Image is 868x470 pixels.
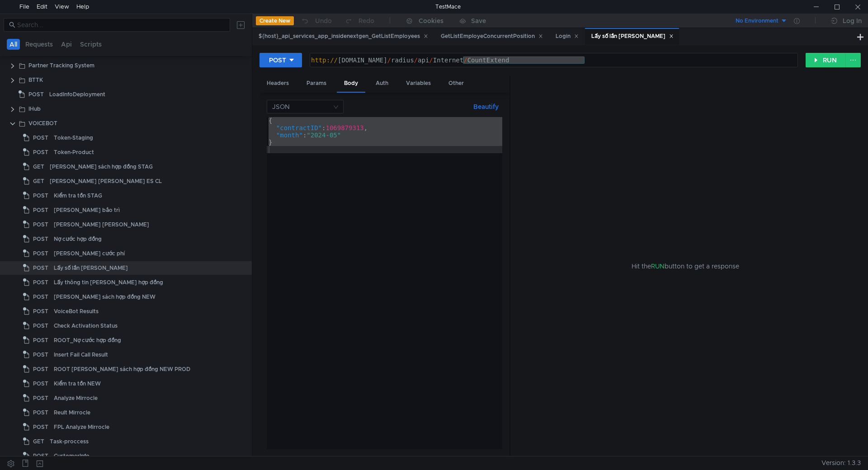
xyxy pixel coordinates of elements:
div: IHub [28,102,41,116]
div: Insert Fail Call Result [54,348,108,362]
div: Undo [315,15,332,26]
div: Login [556,32,579,41]
div: [PERSON_NAME] [PERSON_NAME] [54,218,149,231]
span: POST [33,276,48,289]
div: Save [471,18,486,24]
div: Redo [359,15,374,26]
div: Lấy số lần [PERSON_NAME] [591,32,674,41]
button: Beautify [470,101,502,112]
span: POST [33,319,48,333]
div: No Environment [736,17,778,25]
span: POST [33,305,48,318]
div: Token-Product [54,146,94,159]
div: Kiểm tra tồn NEW [54,377,101,390]
div: [PERSON_NAME] cước phí [54,247,125,260]
span: POST [33,203,48,217]
span: RUN [651,262,665,270]
div: ROOT_Nợ cước hợp đồng [54,334,121,347]
button: Create New [256,16,294,25]
span: GET [33,160,44,174]
div: LoadInfoDeployment [49,88,105,101]
span: POST [33,348,48,362]
div: Headers [259,75,296,92]
div: Other [441,75,471,92]
span: GET [33,174,44,188]
div: Lấy số lần [PERSON_NAME] [54,261,128,275]
div: Reult Mirrocle [54,406,90,419]
div: Body [337,75,365,93]
span: POST [33,261,48,275]
div: Lấy thông tin [PERSON_NAME] hợp đồng [54,276,163,289]
div: [PERSON_NAME] sách hợp đồng STAG [50,160,153,174]
span: POST [33,232,48,246]
div: Log In [843,15,862,26]
div: Variables [399,75,438,92]
button: POST [259,53,302,67]
span: POST [33,247,48,260]
button: Undo [294,14,338,28]
button: No Environment [725,14,788,28]
div: Task-proccess [50,435,89,448]
div: [PERSON_NAME] sách hợp đồng NEW [54,290,156,304]
span: POST [28,88,44,101]
div: Check Activation Status [54,319,118,333]
button: All [7,39,20,50]
span: Hit the button to get a response [632,261,739,271]
span: POST [33,131,48,145]
span: POST [33,449,48,463]
button: RUN [806,53,846,67]
div: Analyze Mirrocle [54,391,98,405]
div: ${host}_api_services_app_insidenextgen_GetListEmployees [259,32,428,41]
span: POST [33,362,48,376]
span: POST [33,218,48,231]
span: POST [33,406,48,419]
div: Cookies [419,15,443,26]
span: POST [33,334,48,347]
span: GET [33,435,44,448]
div: Token-Staging [54,131,93,145]
div: Partner Tracking System [28,59,94,72]
span: POST [33,391,48,405]
div: BTTK [28,73,43,87]
div: GetListEmployeConcurrentPosition [441,32,543,41]
input: Search... [17,20,225,30]
span: POST [33,377,48,390]
div: Auth [368,75,396,92]
span: Version: 1.3.3 [821,456,861,470]
div: Kiểm tra tồn STAG [54,189,102,202]
div: Nợ cước hợp đồng [54,232,102,246]
button: Scripts [77,39,104,50]
span: POST [33,290,48,304]
div: VOICEBOT [28,117,57,130]
span: POST [33,146,48,159]
div: [PERSON_NAME] bảo trì [54,203,120,217]
span: POST [33,420,48,434]
div: FPL Analyze Mirrocle [54,420,109,434]
div: VoiceBot Results [54,305,99,318]
button: Redo [338,14,381,28]
button: Api [58,39,75,50]
span: POST [33,189,48,202]
div: POST [269,55,286,65]
div: [PERSON_NAME] [PERSON_NAME] ES CL [50,174,162,188]
div: ROOT [PERSON_NAME] sách hợp đồng NEW PROD [54,362,190,376]
div: Params [299,75,334,92]
button: Requests [23,39,56,50]
div: CustomerInfo [54,449,90,463]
